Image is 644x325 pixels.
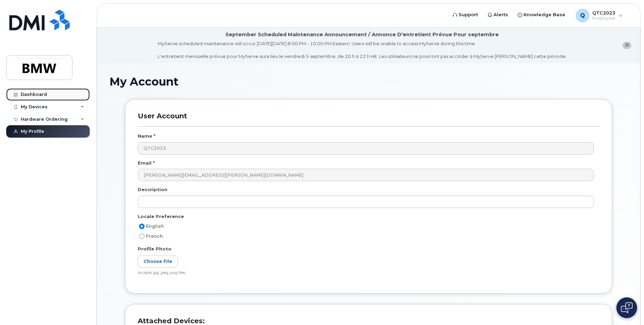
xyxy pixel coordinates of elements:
[109,76,628,88] h1: My Account
[138,160,155,166] label: Email *
[138,213,184,220] label: Locale Preference
[138,255,178,268] label: Choose File
[146,224,164,229] span: English
[158,40,567,60] div: MyServe scheduled maintenance will occur [DATE][DATE] 8:00 PM - 10:00 PM Eastern. Users will be u...
[138,246,172,252] label: Profile Photo
[138,270,594,276] div: Accepts jpg, jpeg, png files
[139,224,145,229] input: English
[146,234,163,239] span: French
[225,31,499,38] div: September Scheduled Maintenance Announcement / Annonce D'entretient Prévue Pour septembre
[138,112,599,127] h3: User Account
[138,133,155,139] label: Name *
[621,302,633,313] img: Open chat
[139,234,145,239] input: French
[623,42,631,49] button: close notification
[138,186,167,193] label: Description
